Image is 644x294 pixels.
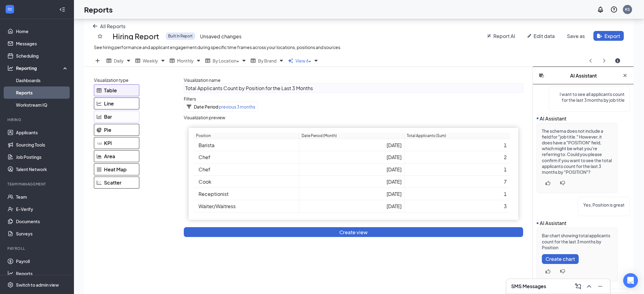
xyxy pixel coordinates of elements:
button: thumbs-up icon [542,266,554,276]
p: The schema does not include a field for "job title." However, it does have a "POSITION" field, wh... [542,128,612,175]
button: arrow-left icon [89,21,129,31]
div: [DATE] [302,203,402,209]
span: Hiring Report [113,32,159,40]
svg: Analysis [7,65,13,71]
span: Heat Map [104,166,127,173]
span: Edit data [534,33,555,39]
h3: SMS Messages [511,283,546,290]
button: thumbs-down icon [557,178,569,188]
div: By Location• [204,55,249,67]
span: Visualization type [94,77,129,83]
span: Table [104,87,117,94]
svg: ComposeMessage [574,283,582,290]
div: [DATE] [302,178,402,185]
button: wand icon [484,31,519,41]
span: Area [104,153,115,159]
span: Create view [339,229,368,235]
p: Yes, Position is great [583,202,625,208]
a: Scheduling [16,50,68,62]
span: Export [604,33,620,39]
a: Reports [16,86,68,99]
a: Team [16,191,68,203]
div: [DATE] [302,166,402,173]
h1: Reports [84,4,113,15]
span: Create chart [546,256,575,262]
button: file-export icon [593,31,624,41]
span: Scatter [104,179,121,186]
div: Daily [105,55,134,67]
svg: ChevronUp [585,283,593,290]
div: Built In Report [166,32,195,40]
div: Team Management [7,181,67,187]
div: 7 [407,178,507,185]
div: Barista [199,142,296,148]
a: Workstream IQ [16,99,68,111]
div: [DATE] [302,191,402,197]
div: Views [84,55,634,67]
div: 3 [407,203,507,209]
div: [DATE] [302,142,402,148]
div: View 6• [287,55,321,67]
span: Report AI [493,33,515,39]
span: By Brand [258,58,276,63]
span: AI Assistant [540,220,566,226]
span: Filters [184,96,196,101]
div: Hiring [7,117,67,122]
span: AI Assistant [570,73,597,78]
button: Minimize [595,281,605,291]
div: 1 [407,166,507,173]
div: Receptionist [199,191,296,197]
div: Monthly [168,55,204,67]
p: I want to see all applicants count for the last 3 months by job title [554,91,625,103]
div: Weekly [134,55,168,67]
svg: Notifications [597,6,604,13]
div: Total Applicants (Sum) [407,133,446,139]
span: See hiring performance and applicant engagement during specific time frames across your locations... [94,44,341,50]
a: Applicants [16,126,68,139]
a: Sourcing Tools [16,139,68,151]
div: 1 [407,191,507,197]
button: angle-right icon [598,56,610,66]
div: 2 [407,154,507,160]
div: Waiter/Waitress [199,203,296,209]
span: Pie [104,127,111,133]
span: Save as [567,33,585,39]
a: Reports [16,267,68,280]
a: Dashboards [16,74,68,86]
div: KS [625,7,630,12]
p: Bar chart showing total applicants count for the last 3 months by Position [542,233,612,250]
a: E-Verify [16,203,68,215]
a: Payroll [16,255,68,267]
div: Reporting [16,65,69,71]
span: Line [104,100,114,107]
svg: WorkstreamLogo [7,6,13,12]
div: Switch to admin view [16,282,59,288]
a: Talent Network [16,163,68,175]
button: ComposeMessage [573,281,583,291]
button: undefined icon [184,227,523,237]
span: Date Period [194,104,218,109]
a: Surveys [16,227,68,240]
svg: Collapse [59,6,65,13]
div: Chef [199,166,296,173]
span: Weekly [143,58,158,63]
button: undefined icon [542,254,579,264]
button: circle-info icon [611,56,624,66]
button: angle-left icon [584,56,597,66]
button: plus icon [91,56,104,66]
svg: Settings [7,282,13,288]
button: thumbs-down icon [557,266,569,276]
div: Open Intercom Messenger [623,273,638,288]
span: Visualization name [184,77,221,83]
svg: Minimize [596,283,604,290]
div: Payroll [7,246,67,251]
span: Unsaved changes [200,33,241,40]
div: By Brand [249,55,287,67]
input: Enter a name for your view [184,83,523,93]
div: Cook [199,178,296,185]
span: previous 3 months [218,104,255,109]
span: KPI [104,140,112,146]
button: ChevronUp [584,281,594,291]
span: AI Assistant [540,115,566,122]
button: undefined icon [563,31,588,41]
